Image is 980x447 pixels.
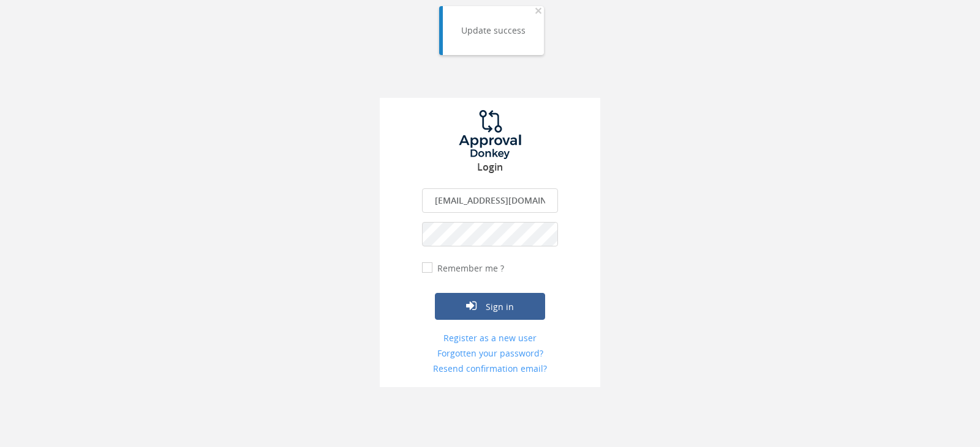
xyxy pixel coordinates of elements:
[461,24,526,37] div: Update success
[380,162,600,173] h3: Login
[435,293,545,320] button: Sign in
[444,110,536,159] img: logo.png
[422,363,558,375] a: Resend confirmation email?
[422,332,558,344] a: Register as a new user
[422,347,558,360] a: Forgotten your password?
[434,262,504,275] label: Remember me ?
[422,188,558,213] input: Enter your Email
[535,2,542,19] span: ×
